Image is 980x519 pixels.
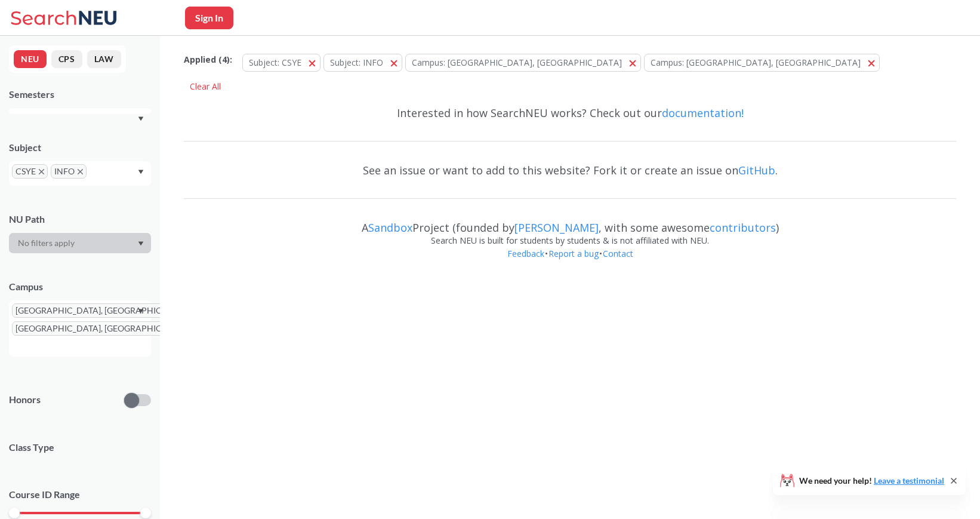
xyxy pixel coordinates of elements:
[184,96,956,130] div: Interested in how SearchNEU works? Check out our
[514,220,599,235] a: [PERSON_NAME]
[330,57,383,68] span: Subject: INFO
[87,50,121,68] button: LAW
[184,153,956,188] div: See an issue or want to add to this website? Fork it or create an issue on .
[9,161,151,186] div: CSYEX to remove pillINFOX to remove pillDropdown arrow
[662,106,744,120] a: documentation!
[138,116,144,121] svg: Dropdown arrow
[9,393,41,407] p: Honors
[184,53,232,66] span: Applied ( 4 ):
[9,88,151,101] div: Semesters
[138,309,144,314] svg: Dropdown arrow
[644,54,880,72] button: Campus: [GEOGRAPHIC_DATA], [GEOGRAPHIC_DATA]
[651,57,861,68] span: Campus: [GEOGRAPHIC_DATA], [GEOGRAPHIC_DATA]
[9,441,151,454] span: Class Type
[184,210,956,234] div: A Project (founded by , with some awesome )
[9,300,151,357] div: [GEOGRAPHIC_DATA], [GEOGRAPHIC_DATA]X to remove pill[GEOGRAPHIC_DATA], [GEOGRAPHIC_DATA]X to remo...
[249,57,301,68] span: Subject: CSYE
[138,241,144,246] svg: Dropdown arrow
[9,233,151,253] div: Dropdown arrow
[39,169,44,174] svg: X to remove pill
[9,213,151,226] div: NU Path
[12,303,202,318] span: [GEOGRAPHIC_DATA], [GEOGRAPHIC_DATA]X to remove pill
[738,163,775,177] a: GitHub
[51,164,87,179] span: INFOX to remove pill
[412,57,622,68] span: Campus: [GEOGRAPHIC_DATA], [GEOGRAPHIC_DATA]
[184,78,227,96] div: Clear All
[9,488,151,502] p: Course ID Range
[710,220,776,235] a: contributors
[14,50,47,68] button: NEU
[78,169,83,174] svg: X to remove pill
[185,7,233,29] button: Sign In
[9,141,151,154] div: Subject
[799,477,944,485] span: We need your help!
[507,248,545,259] a: Feedback
[184,247,956,278] div: • •
[602,248,634,259] a: Contact
[323,54,402,72] button: Subject: INFO
[12,164,48,179] span: CSYEX to remove pill
[184,234,956,247] div: Search NEU is built for students by students & is not affiliated with NEU.
[242,54,320,72] button: Subject: CSYE
[138,170,144,174] svg: Dropdown arrow
[51,50,82,68] button: CPS
[9,280,151,293] div: Campus
[548,248,599,259] a: Report a bug
[405,54,641,72] button: Campus: [GEOGRAPHIC_DATA], [GEOGRAPHIC_DATA]
[368,220,412,235] a: Sandbox
[12,321,202,336] span: [GEOGRAPHIC_DATA], [GEOGRAPHIC_DATA]X to remove pill
[874,475,944,486] a: Leave a testimonial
